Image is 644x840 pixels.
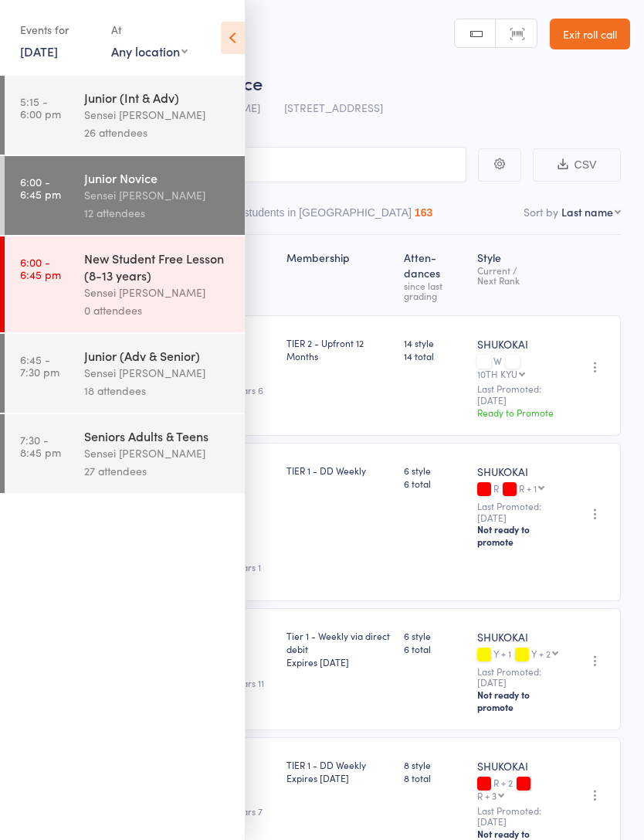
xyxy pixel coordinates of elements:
small: Last Promoted: [DATE] [477,383,558,406]
a: 6:00 -6:45 pmJunior NoviceSensei [PERSON_NAME]12 attendees [5,156,245,235]
label: Sort by [524,204,558,219]
div: Sensei [PERSON_NAME] [84,186,232,204]
div: R + 1 [519,483,537,493]
div: Y + 2 [531,648,551,658]
div: Style [471,242,564,308]
div: Seniors Adults & Teens [84,427,232,444]
div: Junior (Adv & Senior) [84,347,232,364]
small: Last Promoted: [DATE] [477,666,558,689]
time: 6:00 - 6:45 pm [20,175,61,200]
div: TIER 1 - DD Weekly [286,758,391,784]
div: R [477,483,558,496]
span: 6 style [404,464,465,477]
div: W [477,355,558,379]
div: SHUKOKAI [477,336,558,352]
div: Membership [280,242,398,308]
a: 6:00 -6:45 pmNew Student Free Lesson (8-13 years)Sensei [PERSON_NAME]0 attendees [5,236,245,332]
div: Atten­dances [398,242,471,308]
a: 7:30 -8:45 pmSeniors Adults & TeensSensei [PERSON_NAME]27 attendees [5,414,245,493]
div: 12 attendees [84,204,232,222]
button: Other students in [GEOGRAPHIC_DATA]163 [214,199,433,234]
span: 8 style [404,758,465,771]
div: Not ready to promote [477,523,558,548]
a: [DATE] [20,43,58,60]
div: SHUKOKAI [477,464,558,479]
span: 6 total [404,477,465,490]
small: Last Promoted: [DATE] [477,805,558,828]
time: 6:00 - 6:45 pm [20,256,61,281]
time: 5:15 - 6:00 pm [20,95,61,120]
span: [STREET_ADDRESS] [284,100,383,115]
div: R + 3 [477,791,497,801]
div: SHUKOKAI [477,629,558,644]
div: Sensei [PERSON_NAME] [84,106,232,124]
div: Sensei [PERSON_NAME] [84,284,232,301]
time: 6:45 - 7:30 pm [20,353,59,378]
div: TIER 2 - Upfront 12 Months [286,336,391,362]
span: 14 total [404,349,465,362]
div: Expires [DATE] [286,655,391,668]
a: 5:15 -6:00 pmJunior (Int & Adv)Sensei [PERSON_NAME]26 attendees [5,76,245,155]
div: Ready to Promote [477,406,558,419]
div: Y + 1 [477,648,558,661]
a: 6:45 -7:30 pmJunior (Adv & Senior)Sensei [PERSON_NAME]18 attendees [5,334,245,413]
div: Any location [111,43,188,60]
div: Junior Novice [84,169,232,186]
span: 14 style [404,336,465,349]
div: Sensei [PERSON_NAME] [84,364,232,382]
div: Expires [DATE] [286,771,391,784]
div: 27 attendees [84,462,232,480]
div: Sensei [PERSON_NAME] [84,444,232,462]
div: since last grading [404,281,465,301]
button: CSV [533,148,621,182]
div: 163 [415,206,432,219]
span: 8 total [404,771,465,784]
div: R + 2 [477,777,558,801]
div: Last name [561,204,613,219]
div: New Student Free Lesson (8-13 years) [84,250,232,284]
div: Junior (Int & Adv) [84,89,232,106]
div: 0 attendees [84,301,232,319]
time: 7:30 - 8:45 pm [20,434,61,458]
div: Not ready to promote [477,689,558,713]
span: 6 total [404,642,465,655]
span: 6 style [404,629,465,642]
div: At [111,17,188,43]
div: SHUKOKAI [477,758,558,774]
div: TIER 1 - DD Weekly [286,464,391,477]
div: 26 attendees [84,124,232,141]
div: 18 attendees [84,382,232,400]
small: Last Promoted: [DATE] [477,501,558,523]
div: 10TH KYU [477,369,517,379]
a: Exit roll call [550,19,630,49]
div: Current / Next Rank [477,265,558,285]
div: Events for [20,17,96,43]
div: Tier 1 - Weekly via direct debit [286,629,391,668]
